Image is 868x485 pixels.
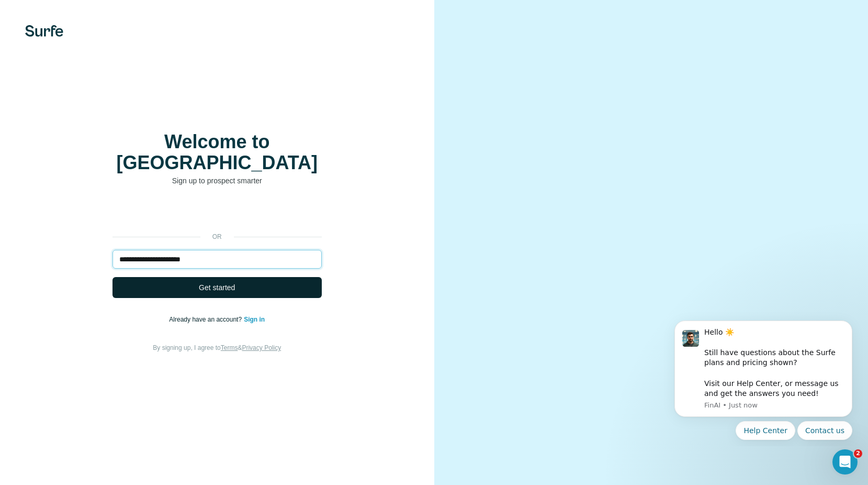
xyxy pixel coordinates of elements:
span: Get started [199,282,235,293]
p: or [200,232,234,241]
span: Already have an account? [169,316,244,323]
a: Privacy Policy [242,344,281,351]
iframe: Intercom live chat [832,449,858,475]
a: Sign in [244,316,265,323]
h1: Welcome to [GEOGRAPHIC_DATA] [112,131,322,173]
span: 2 [854,449,862,458]
iframe: Sign in with Google Button [107,202,327,225]
iframe: Intercom notifications message [659,311,868,446]
button: Get started [112,277,322,298]
p: Sign up to prospect smarter [112,175,322,186]
img: Surfe's logo [25,25,63,37]
span: By signing up, I agree to & [153,344,281,351]
iframe: Sign in with Google Dialog [653,10,858,142]
a: Terms [221,344,238,351]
